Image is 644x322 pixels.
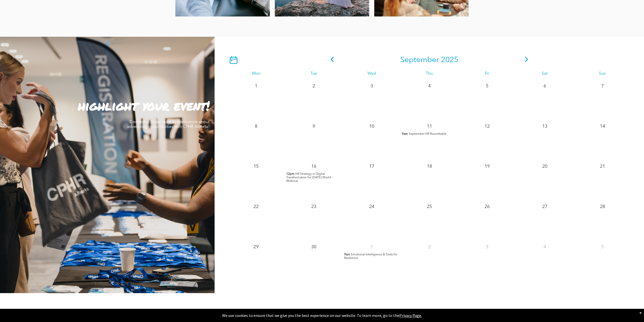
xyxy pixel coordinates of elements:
[425,202,434,211] p: 25
[399,313,422,318] a: Privacy Page.
[425,242,434,252] p: 2
[309,242,318,252] p: 30
[483,202,492,211] p: 26
[516,71,574,76] div: Sat
[367,242,376,252] p: 1
[402,132,408,136] span: 9am
[309,162,318,171] p: 16
[540,242,549,252] p: 4
[309,82,318,91] p: 2
[425,82,434,91] p: 4
[367,122,376,131] p: 10
[425,162,434,171] p: 18
[574,71,631,76] div: Sun
[78,97,210,115] strong: highlight your event!
[367,202,376,211] p: 24
[400,56,439,64] span: September
[252,202,261,211] p: 22
[286,173,333,183] span: HR Strategy in Digital Transformation for [DATE] World - Webinar
[127,120,210,129] span: Connect with our team to learn more about advertising opportunities with CPHR Alberta!
[252,242,261,252] p: 29
[540,122,549,131] p: 13
[540,162,549,171] p: 20
[598,82,607,91] p: 7
[285,71,343,76] div: Tue
[227,71,285,76] div: Mon
[286,172,295,176] span: 12pm
[344,253,350,256] span: 9am
[252,162,261,171] p: 15
[367,82,376,91] p: 3
[483,162,492,171] p: 19
[252,122,261,131] p: 8
[344,253,397,260] span: Emotional Intelligence & Tools for Resilience
[309,202,318,211] p: 23
[598,242,607,252] p: 5
[409,132,446,136] span: September HR Roundtable
[343,71,401,76] div: Wed
[598,122,607,131] p: 14
[309,122,318,131] p: 9
[252,82,261,91] p: 1
[598,202,607,211] p: 28
[441,56,458,64] span: 2025
[367,162,376,171] p: 17
[401,71,458,76] div: Thu
[425,122,434,131] p: 11
[540,202,549,211] p: 27
[458,71,516,76] div: Fri
[540,82,549,91] p: 6
[639,310,641,315] div: Dismiss notification
[483,242,492,252] p: 3
[483,122,492,131] p: 12
[483,82,492,91] p: 5
[598,162,607,171] p: 21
